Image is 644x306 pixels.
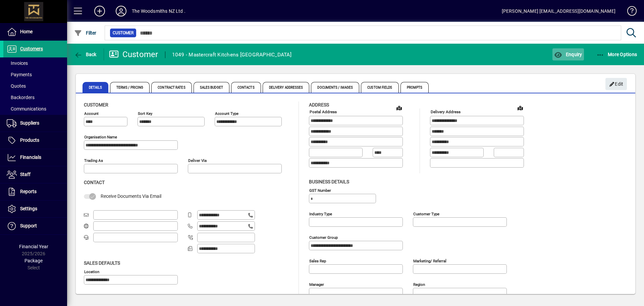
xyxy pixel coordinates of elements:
[83,82,108,93] span: Details
[309,211,332,216] mat-label: Industry type
[3,103,67,115] a: Communications
[596,52,637,57] span: More Options
[110,5,132,17] button: Profile
[101,193,161,199] span: Receive Documents Via Email
[3,69,67,80] a: Payments
[20,137,39,143] span: Products
[7,72,32,77] span: Payments
[20,46,43,51] span: Customers
[595,48,639,60] button: More Options
[74,52,97,57] span: Back
[109,49,158,60] div: Customer
[84,269,99,274] mat-label: Location
[84,135,117,139] mat-label: Organisation name
[19,244,48,249] span: Financial Year
[20,223,37,228] span: Support
[622,1,636,23] a: Knowledge Base
[3,201,67,217] a: Settings
[7,106,46,112] span: Communications
[3,183,67,200] a: Reports
[138,111,152,116] mat-label: Sort key
[172,49,291,60] div: 1049 - Mastercraft Kitchens [GEOGRAPHIC_DATA]
[3,218,67,234] a: Support
[132,6,185,16] div: The Woodsmiths NZ Ltd .
[552,48,584,60] button: Enquiry
[3,115,67,132] a: Suppliers
[215,111,238,116] mat-label: Account Type
[3,57,67,69] a: Invoices
[515,102,526,113] a: View on map
[20,29,33,34] span: Home
[7,83,26,89] span: Quotes
[7,95,35,100] span: Backorders
[309,102,329,107] span: Address
[502,6,615,16] div: [PERSON_NAME] [EMAIL_ADDRESS][DOMAIN_NAME]
[84,158,103,163] mat-label: Trading as
[309,235,338,239] mat-label: Customer group
[20,120,39,126] span: Suppliers
[84,102,108,107] span: Customer
[20,189,37,194] span: Reports
[3,132,67,149] a: Products
[7,60,28,66] span: Invoices
[609,79,624,90] span: Edit
[24,258,43,263] span: Package
[20,172,31,177] span: Staff
[3,149,67,166] a: Financials
[231,82,261,93] span: Contacts
[361,82,398,93] span: Custom Fields
[394,102,405,113] a: View on map
[20,155,41,160] span: Financials
[309,258,326,263] mat-label: Sales rep
[113,30,133,36] span: Customer
[67,48,104,60] app-page-header-button: Back
[110,82,150,93] span: Terms / Pricing
[84,260,120,266] span: Sales defaults
[554,52,582,57] span: Enquiry
[413,258,446,263] mat-label: Marketing/ Referral
[413,211,439,216] mat-label: Customer type
[309,282,324,287] mat-label: Manager
[3,80,67,92] a: Quotes
[3,166,67,183] a: Staff
[89,5,110,17] button: Add
[309,188,331,192] mat-label: GST Number
[3,92,67,103] a: Backorders
[413,282,425,287] mat-label: Region
[84,180,105,185] span: Contact
[84,111,99,116] mat-label: Account
[74,30,97,36] span: Filter
[3,24,67,40] a: Home
[605,78,627,90] button: Edit
[72,48,98,60] button: Back
[151,82,192,93] span: Contract Rates
[194,82,229,93] span: Sales Budget
[309,179,349,184] span: Business details
[400,82,429,93] span: Prompts
[188,158,207,163] mat-label: Deliver via
[311,82,359,93] span: Documents / Images
[20,206,37,211] span: Settings
[263,82,310,93] span: Delivery Addresses
[72,27,98,39] button: Filter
